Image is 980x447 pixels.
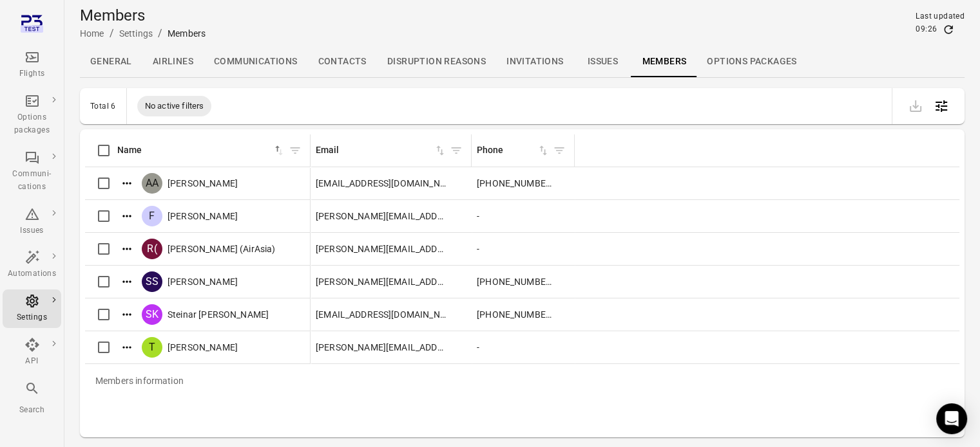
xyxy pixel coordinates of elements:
li: / [158,26,162,41]
span: No active filters [137,100,212,113]
button: Actions [117,338,137,357]
div: - [477,341,570,354]
div: Sort by phone in ascending order [477,143,550,158]
button: Open table configuration [928,93,954,119]
span: [PERSON_NAME] (AirAsia) [168,242,275,255]
div: Email [316,143,434,158]
div: - [477,242,570,255]
div: Options packages [8,111,56,137]
button: Actions [117,206,137,226]
div: AA [142,173,162,194]
span: [EMAIL_ADDRESS][DOMAIN_NAME] [316,177,448,190]
a: Options packages [697,46,807,77]
div: API [8,355,56,368]
div: SK [142,304,162,325]
nav: Breadcrumbs [80,26,206,41]
span: [EMAIL_ADDRESS][DOMAIN_NAME] [316,308,448,321]
a: Disruption reasons [377,46,496,77]
button: Actions [117,239,137,259]
span: [PHONE_NUMBER] [477,177,552,190]
span: Email [316,143,447,158]
a: Issues [573,46,631,77]
a: Invitations [496,46,573,77]
a: API [3,333,61,372]
span: [PERSON_NAME] [168,177,238,190]
div: Last updated [916,10,965,23]
div: T [142,337,162,358]
button: Filter by phone [550,141,569,160]
span: Steinar [PERSON_NAME] [168,308,269,321]
div: Local navigation [80,46,965,77]
a: Communications [204,46,308,77]
div: Phone [477,143,537,158]
button: Search [3,377,61,420]
div: Search [8,404,56,417]
div: Communi-cations [8,168,56,194]
button: Refresh data [942,23,955,36]
button: Actions [117,272,137,291]
div: Open Intercom Messenger [936,403,967,434]
div: Members [168,27,206,40]
div: 09:26 [916,23,937,36]
span: [PERSON_NAME] [168,341,238,354]
div: F [142,206,162,226]
div: SS [142,271,162,292]
div: R( [142,239,162,259]
div: Sort by email in ascending order [316,143,447,158]
a: Settings [119,28,153,39]
div: Total 6 [90,102,116,111]
a: Issues [3,203,61,241]
button: Filter by email [447,141,466,160]
button: Filter by name [285,141,305,160]
span: [PERSON_NAME][EMAIL_ADDRESS][DOMAIN_NAME] [316,242,448,255]
div: Issues [8,224,56,237]
span: Name [117,143,285,158]
span: [PERSON_NAME] [168,275,238,288]
button: Actions [117,174,137,193]
a: Options packages [3,89,61,141]
span: Please make a selection to export [903,99,928,111]
a: Members [631,46,697,77]
div: - [477,210,570,223]
span: [PERSON_NAME] [168,210,238,223]
div: Members information [85,364,194,397]
span: [PERSON_NAME][EMAIL_ADDRESS][DOMAIN_NAME] [316,341,448,354]
span: [PERSON_NAME][EMAIL_ADDRESS][DOMAIN_NAME] [316,275,448,288]
div: Sort by name in descending order [117,143,285,158]
div: Name [117,143,273,158]
span: Phone [477,143,550,158]
a: Communi-cations [3,146,61,197]
button: Actions [117,305,137,324]
a: Flights [3,46,61,84]
a: Home [80,28,104,39]
a: Automations [3,246,61,284]
li: / [110,26,114,41]
span: [PERSON_NAME][EMAIL_ADDRESS][DOMAIN_NAME] [316,210,448,223]
span: [PHONE_NUMBER] [477,275,552,288]
div: Settings [8,311,56,324]
a: Settings [3,289,61,328]
a: Airlines [142,46,204,77]
a: General [80,46,142,77]
span: [PHONE_NUMBER] [477,308,552,321]
h1: Members [80,5,206,26]
a: Contacts [308,46,377,77]
div: Flights [8,68,56,80]
div: Automations [8,268,56,280]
